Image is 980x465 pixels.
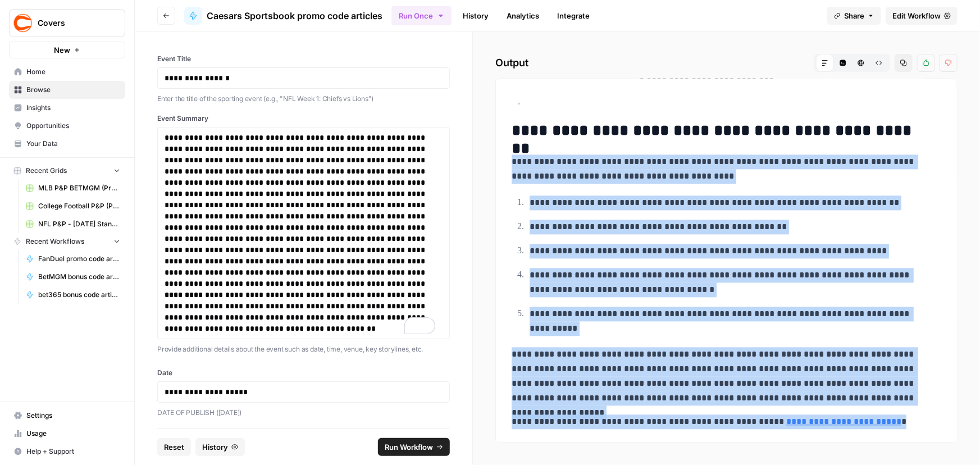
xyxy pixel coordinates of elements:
[26,236,84,247] span: Recent Workflows
[157,368,450,378] label: Date
[38,290,120,300] span: bet365 bonus code articles
[892,10,941,21] span: Edit Workflow
[38,272,120,282] span: BetMGM bonus code articles
[9,443,125,461] button: Help + Support
[26,411,120,421] span: Settings
[9,117,125,135] a: Opportunities
[202,441,228,453] span: History
[21,250,125,268] a: FanDuel promo code articles
[38,183,120,193] span: MLB P&P BETMGM (Production) Grid (2)
[38,219,120,229] span: NFL P&P - [DATE] Standard (Production) Grid (1)
[886,7,958,25] a: Edit Workflow
[38,201,120,211] span: College Football P&P (Production) Grid (1)
[21,179,125,197] a: MLB P&P BETMGM (Production) Grid (2)
[26,446,120,457] span: Help + Support
[26,121,120,131] span: Opportunities
[827,7,881,25] button: Share
[456,7,495,25] a: History
[165,132,443,334] div: To enrich screen reader interactions, please activate Accessibility in Grammarly extension settings
[9,135,125,153] a: Your Data
[21,268,125,286] a: BetMGM bonus code articles
[9,99,125,117] a: Insights
[157,407,450,418] p: DATE OF PUBLISH ([DATE])
[26,139,120,149] span: Your Data
[9,9,125,37] button: Workspace: Covers
[26,428,120,439] span: Usage
[195,438,245,456] button: History
[164,441,184,453] span: Reset
[26,103,120,113] span: Insights
[184,7,382,25] a: Caesars Sportsbook promo code articles
[157,54,450,64] label: Event Title
[495,54,958,72] h2: Output
[9,63,125,81] a: Home
[38,254,120,264] span: FanDuel promo code articles
[21,286,125,304] a: bet365 bonus code articles
[9,407,125,425] a: Settings
[9,162,125,179] button: Recent Grids
[9,81,125,99] a: Browse
[157,344,450,355] p: Provide additional details about the event such as date, time, venue, key storylines, etc.
[391,6,452,25] button: Run Once
[157,438,191,456] button: Reset
[157,93,450,104] p: Enter the title of the sporting event (e.g., "NFL Week 1: Chiefs vs Lions")
[9,42,125,58] button: New
[550,7,596,25] a: Integrate
[13,13,33,33] img: Covers Logo
[844,10,864,21] span: Share
[9,233,125,250] button: Recent Workflows
[500,7,546,25] a: Analytics
[207,9,382,22] span: Caesars Sportsbook promo code articles
[54,44,70,56] span: New
[157,113,450,124] label: Event Summary
[385,441,433,453] span: Run Workflow
[26,166,67,176] span: Recent Grids
[26,67,120,77] span: Home
[38,17,106,29] span: Covers
[378,438,450,456] button: Run Workflow
[9,425,125,443] a: Usage
[26,85,120,95] span: Browse
[21,215,125,233] a: NFL P&P - [DATE] Standard (Production) Grid (1)
[21,197,125,215] a: College Football P&P (Production) Grid (1)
